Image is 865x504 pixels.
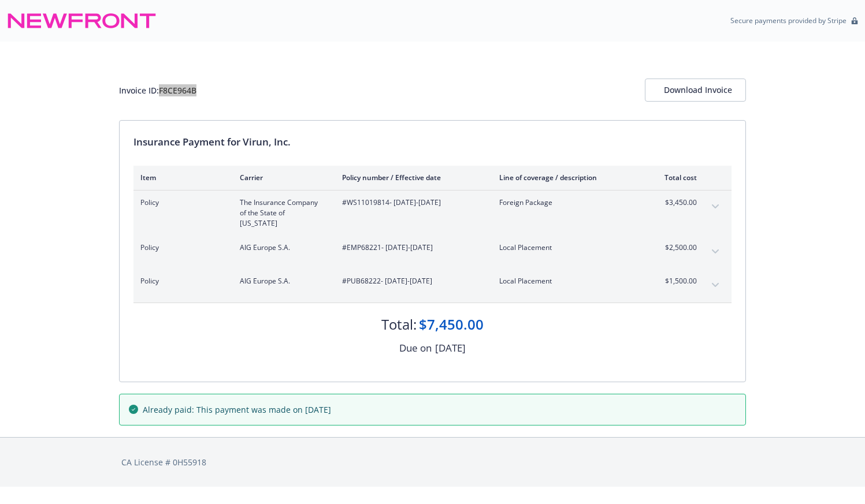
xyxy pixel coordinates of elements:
[240,276,324,286] span: AIG Europe S.A.
[654,242,697,253] span: $2,500.00
[419,315,484,334] div: $7,450.00
[140,173,221,182] div: Item
[645,79,746,102] button: Download Invoice
[499,197,635,208] span: Foreign Package
[499,276,635,286] span: Local Placement
[664,79,727,101] div: Download Invoice
[730,16,847,25] p: Secure payments provided by Stripe
[499,242,635,253] span: Local Placement
[342,197,481,208] span: #WS11019814 - [DATE]-[DATE]
[706,276,725,294] button: expand content
[342,276,481,286] span: #PUB68222 - [DATE]-[DATE]
[342,173,481,182] div: Policy number / Effective date
[133,269,732,303] div: PolicyAIG Europe S.A.#PUB68222- [DATE]-[DATE]Local Placement$1,500.00expand content
[240,197,324,229] span: The Insurance Company of the State of [US_STATE]
[435,341,466,356] div: [DATE]
[140,276,221,286] span: Policy
[143,404,331,416] span: Already paid: This payment was made on [DATE]
[121,456,744,468] div: CA License # 0H55918
[654,173,697,182] div: Total cost
[499,173,635,182] div: Line of coverage / description
[706,197,725,216] button: expand content
[654,276,697,286] span: $1,500.00
[706,242,725,261] button: expand content
[133,135,732,150] div: Insurance Payment for Virun, Inc.
[140,242,221,253] span: Policy
[654,197,697,208] span: $3,450.00
[240,242,324,253] span: AIG Europe S.A.
[240,173,324,182] div: Carrier
[342,242,481,253] span: #EMP68221 - [DATE]-[DATE]
[381,315,417,334] div: Total:
[133,191,732,236] div: PolicyThe Insurance Company of the State of [US_STATE]#WS11019814- [DATE]-[DATE]Foreign Package$3...
[399,341,432,356] div: Due on
[140,197,221,208] span: Policy
[133,236,732,269] div: PolicyAIG Europe S.A.#EMP68221- [DATE]-[DATE]Local Placement$2,500.00expand content
[119,84,196,96] div: Invoice ID: F8CE964B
